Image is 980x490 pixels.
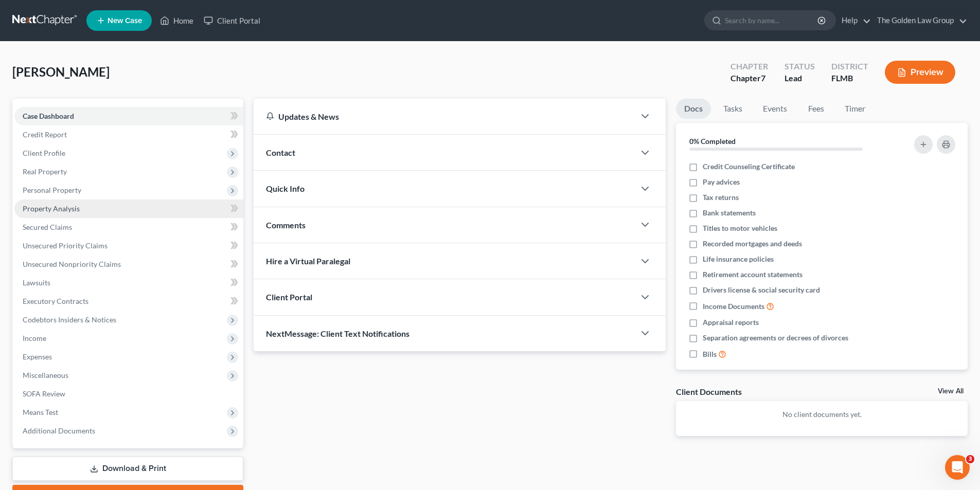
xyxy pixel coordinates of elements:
strong: 0% Completed [689,137,736,146]
button: Preview [885,61,955,84]
a: The Golden Law Group [872,11,967,30]
span: SOFA Review [23,389,65,398]
div: District [831,61,868,72]
span: Means Test [23,408,58,416]
a: Executory Contracts [14,292,243,311]
p: No client documents yet. [684,409,959,420]
a: Events [755,99,795,119]
span: Case Dashboard [23,112,74,120]
span: Income [23,334,46,342]
span: Secured Claims [23,223,72,231]
span: Miscellaneous [23,371,68,379]
span: Expenses [23,352,52,361]
span: Codebtors Insiders & Notices [23,315,116,324]
span: New Case [108,17,142,25]
div: Chapter [730,61,768,72]
a: Case Dashboard [14,107,243,125]
span: Real Property [23,167,67,176]
span: 3 [966,455,974,463]
span: Credit Report [23,130,67,139]
div: FLMB [831,72,868,84]
a: View All [938,388,964,395]
a: Property Analysis [14,199,243,218]
div: Updates & News [266,111,622,122]
a: Credit Report [14,125,243,144]
a: Home [155,11,199,30]
span: Unsecured Priority Claims [23,241,108,250]
a: Timer [836,99,874,119]
span: Tax returns [703,192,739,203]
span: Personal Property [23,186,81,194]
span: Titles to motor vehicles [703,223,777,233]
span: Recorded mortgages and deeds [703,239,802,249]
span: Comments [266,220,306,230]
a: Secured Claims [14,218,243,237]
span: Income Documents [703,301,764,312]
span: Retirement account statements [703,269,803,280]
div: Status [785,61,815,72]
span: Client Portal [266,292,312,302]
input: Search by name... [725,11,819,30]
div: Client Documents [676,386,742,397]
div: Lead [785,72,815,84]
span: [PERSON_NAME] [12,64,110,79]
span: Unsecured Nonpriority Claims [23,260,121,268]
div: Chapter [730,72,768,84]
span: Executory Contracts [23,297,88,305]
span: Hire a Virtual Paralegal [266,256,350,266]
span: Property Analysis [23,204,80,213]
a: Tasks [715,99,751,119]
a: Help [836,11,871,30]
span: Life insurance policies [703,254,774,264]
a: Unsecured Nonpriority Claims [14,255,243,274]
span: NextMessage: Client Text Notifications [266,329,409,338]
span: Pay advices [703,177,740,187]
span: 7 [761,73,765,83]
span: Additional Documents [23,426,95,435]
span: Lawsuits [23,278,50,287]
a: Client Portal [199,11,265,30]
span: Drivers license & social security card [703,285,820,295]
a: SOFA Review [14,385,243,403]
iframe: Intercom live chat [945,455,970,480]
span: Bills [703,349,717,359]
a: Download & Print [12,457,243,481]
a: Fees [799,99,832,119]
span: Bank statements [703,208,756,218]
span: Quick Info [266,184,305,193]
span: Credit Counseling Certificate [703,161,795,172]
span: Separation agreements or decrees of divorces [703,333,848,343]
a: Lawsuits [14,274,243,292]
span: Client Profile [23,149,65,157]
span: Contact [266,148,295,157]
a: Unsecured Priority Claims [14,237,243,255]
span: Appraisal reports [703,317,759,328]
a: Docs [676,99,711,119]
